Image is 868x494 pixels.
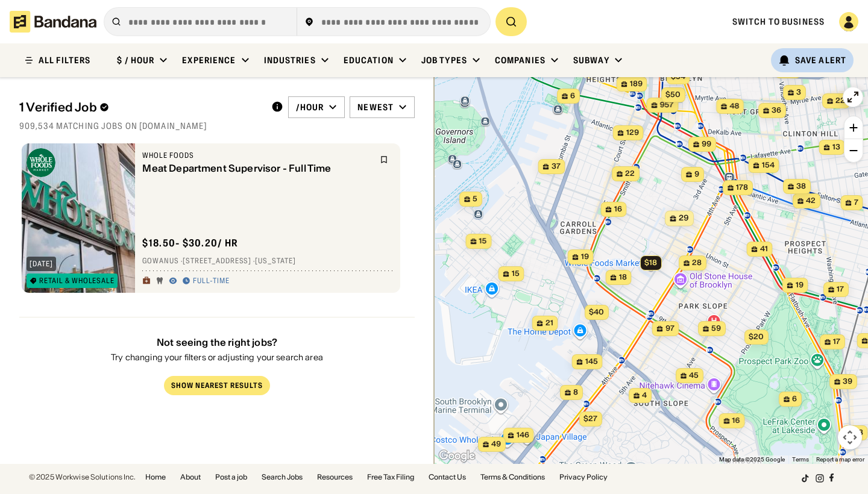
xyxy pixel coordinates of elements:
[833,337,840,347] span: 17
[583,414,597,423] span: $27
[630,79,643,89] span: 189
[665,90,681,99] span: $50
[30,260,53,267] div: [DATE]
[29,474,136,481] div: © 2025 Workwise Solutions Inc.
[760,244,768,254] span: 41
[19,100,262,114] div: 1 Verified Job
[626,128,639,138] span: 129
[180,474,201,481] a: About
[644,258,657,267] span: $18
[546,318,553,328] span: 21
[437,448,477,464] a: Open this area in Google Maps (opens a new window)
[429,474,466,481] a: Contact Us
[437,448,477,464] img: Google
[111,337,323,348] div: Not seeing the right jobs?
[552,161,561,172] span: 37
[838,425,862,449] button: Map camera controls
[749,332,764,341] span: $20
[689,370,699,381] span: 45
[421,55,467,66] div: Job Types
[694,169,699,180] span: 9
[796,280,804,290] span: 19
[145,474,166,481] a: Home
[367,474,414,481] a: Free Tax Filing
[795,55,846,66] div: Save Alert
[837,284,844,295] span: 17
[736,183,748,193] span: 178
[570,91,575,101] span: 6
[835,96,845,106] span: 22
[193,277,230,286] div: Full-time
[27,148,55,177] img: Whole Foods logo
[171,383,262,390] div: Show Nearest Results
[792,456,809,463] a: Terms (opens in new tab)
[660,100,674,110] span: 957
[491,439,501,449] span: 49
[679,213,689,224] span: 29
[732,16,825,27] a: Switch to Business
[816,456,864,463] a: Report a map error
[792,394,797,404] span: 6
[10,11,96,33] img: Bandana logotype
[665,324,675,334] span: 97
[711,324,721,334] span: 59
[589,307,604,316] span: $40
[182,55,236,66] div: Experience
[806,196,816,206] span: 42
[142,237,238,249] div: $ 18.50 - $30.20 / hr
[262,474,303,481] a: Search Jobs
[581,252,589,262] span: 19
[19,120,415,131] div: 909,534 matching jobs on [DOMAIN_NAME]
[796,181,806,192] span: 38
[719,456,785,463] span: Map data ©2025 Google
[117,55,154,66] div: $ / hour
[732,416,740,426] span: 16
[296,102,324,113] div: /hour
[619,272,627,283] span: 18
[573,387,578,398] span: 8
[473,194,477,204] span: 5
[614,204,622,214] span: 16
[142,163,373,174] div: Meat Department Supervisor - Full Time
[495,55,546,66] div: Companies
[625,169,635,179] span: 22
[111,354,323,362] div: Try changing your filters or adjusting your search area
[264,55,316,66] div: Industries
[317,474,353,481] a: Resources
[585,357,598,367] span: 145
[215,474,247,481] a: Post a job
[559,474,608,481] a: Privacy Policy
[729,101,739,111] span: 48
[517,430,529,440] span: 146
[843,377,852,387] span: 39
[762,160,775,170] span: 154
[702,139,711,149] span: 99
[479,236,487,246] span: 15
[19,139,415,464] div: grid
[796,87,801,98] span: 3
[642,390,647,401] span: 4
[344,55,394,66] div: Education
[512,269,520,279] span: 15
[142,257,393,266] div: Gowanus · [STREET_ADDRESS] · [US_STATE]
[480,474,545,481] a: Terms & Conditions
[357,102,394,113] div: Newest
[142,151,373,160] div: Whole Foods
[772,105,781,116] span: 36
[39,277,115,284] div: Retail & Wholesale
[832,142,840,152] span: 13
[39,56,90,64] div: ALL FILTERS
[854,198,858,208] span: 7
[692,258,702,268] span: 28
[573,55,609,66] div: Subway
